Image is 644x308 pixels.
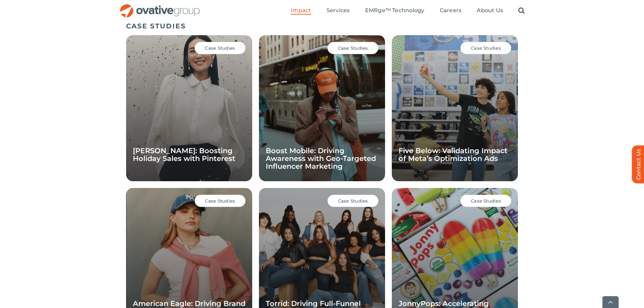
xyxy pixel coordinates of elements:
a: Careers [440,7,462,15]
span: About Us [477,7,503,14]
span: Impact [291,7,311,14]
a: [PERSON_NAME]: Boosting Holiday Sales with Pinterest [133,146,235,163]
span: Services [327,7,350,14]
a: About Us [477,7,503,15]
a: Search [518,7,525,15]
a: Five Below: Validating Impact of Meta’s Optimization Ads [399,146,507,163]
a: Boost Mobile: Driving Awareness with Geo-Targeted Influencer Marketing [266,146,376,170]
a: Services [327,7,350,15]
span: EMRge™ Technology [365,7,425,14]
a: OG_Full_horizontal_RGB [119,3,200,10]
h5: CASE STUDIES [126,22,518,30]
a: Impact [291,7,311,15]
a: EMRge™ Technology [365,7,425,15]
span: Careers [440,7,462,14]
